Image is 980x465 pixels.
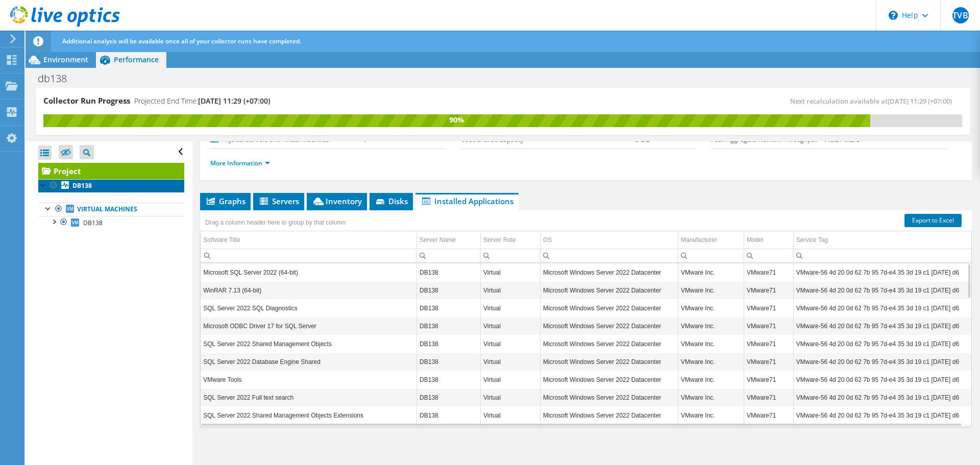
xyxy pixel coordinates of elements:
[363,135,366,144] b: 1
[543,234,552,246] div: OS
[952,7,969,23] span: TVB
[744,406,794,424] td: Column Model, Value VMware71
[43,55,88,64] span: Environment
[198,96,270,106] span: [DATE] 11:29 (+07:00)
[481,335,541,353] td: Column Server Role, Value Virtual
[793,335,971,353] td: Column Service Tag, Value VMware-56 4d 20 0d 62 7b 95 7d-e4 35 3d 19 c1 27 ce d6
[678,249,744,262] td: Column Manufacturer, Filter cell
[200,210,972,427] div: Data grid
[38,179,184,192] a: DB138
[678,335,744,353] td: Column Manufacturer, Value VMware Inc.
[678,317,744,335] td: Column Manufacturer, Value VMware Inc.
[744,299,794,317] td: Column Model, Value VMware71
[540,406,678,424] td: Column OS, Value Microsoft Windows Server 2022 Datacenter
[201,406,416,424] td: Column Software Title, Value SQL Server 2022 Shared Management Objects Extensions
[481,231,541,249] td: Server Role Column
[540,281,678,299] td: Column OS, Value Microsoft Windows Server 2022 Datacenter
[744,231,794,249] td: Model Column
[134,95,270,107] h4: Projected End Time:
[793,263,971,281] td: Column Service Tag, Value VMware-56 4d 20 0d 62 7b 95 7d-e4 35 3d 19 c1 27 ce d6
[83,218,103,227] span: DB138
[417,281,481,299] td: Column Server Name, Value DB138
[417,406,481,424] td: Column Server Name, Value DB138
[747,234,764,246] div: Model
[793,231,971,249] td: Service Tag Column
[417,371,481,388] td: Column Server Name, Value DB138
[417,335,481,353] td: Column Server Name, Value DB138
[481,281,541,299] td: Column Server Role, Value Virtual
[38,216,184,229] a: DB138
[744,249,794,262] td: Column Model, Filter cell
[793,317,971,335] td: Column Service Tag, Value VMware-56 4d 20 0d 62 7b 95 7d-e4 35 3d 19 c1 27 ce d6
[540,299,678,317] td: Column OS, Value Microsoft Windows Server 2022 Datacenter
[417,263,481,281] td: Column Server Name, Value DB138
[793,249,971,262] td: Column Service Tag, Filter cell
[417,353,481,371] td: Column Server Name, Value DB138
[201,231,416,249] td: Software Title Column
[744,263,794,281] td: Column Model, Value VMware71
[203,215,348,230] div: Drag a column header here to group by that column
[678,299,744,317] td: Column Manufacturer, Value VMware Inc.
[481,317,541,335] td: Column Server Role, Value Virtual
[420,234,456,246] div: Server Name
[201,317,416,335] td: Column Software Title, Value Microsoft ODBC Driver 17 for SQL Server
[312,196,362,206] span: Inventory
[38,203,184,216] a: Virtual Machines
[540,353,678,371] td: Column OS, Value Microsoft Windows Server 2022 Datacenter
[796,234,828,246] div: Service Tag
[417,299,481,317] td: Column Server Name, Value DB138
[678,406,744,424] td: Column Manufacturer, Value VMware Inc.
[201,299,416,317] td: Column Software Title, Value SQL Server 2022 SQL Diagnostics
[904,214,962,227] a: Export to Excel
[417,388,481,406] td: Column Server Name, Value DB138
[38,163,184,179] a: Project
[793,388,971,406] td: Column Service Tag, Value VMware-56 4d 20 0d 62 7b 95 7d-e4 35 3d 19 c1 27 ce d6
[201,249,416,262] td: Column Software Title, Filter cell
[744,388,794,406] td: Column Model, Value VMware71
[201,263,416,281] td: Column Software Title, Value Microsoft SQL Server 2022 (64-bit)
[421,196,513,206] span: Installed Applications
[681,234,717,246] div: Manufacturer
[790,96,957,106] span: Next recalculation available at
[481,371,541,388] td: Column Server Role, Value Virtual
[793,299,971,317] td: Column Service Tag, Value VMware-56 4d 20 0d 62 7b 95 7d-e4 35 3d 19 c1 27 ce d6
[888,96,952,106] span: [DATE] 11:29 (+07:00)
[62,37,301,45] span: Additional analysis will be available once all of your collector runs have completed.
[793,406,971,424] td: Column Service Tag, Value VMware-56 4d 20 0d 62 7b 95 7d-e4 35 3d 19 c1 27 ce d6
[201,335,416,353] td: Column Software Title, Value SQL Server 2022 Shared Management Objects
[210,159,270,167] a: More Information
[540,249,678,262] td: Column OS, Filter cell
[678,263,744,281] td: Column Manufacturer, Value VMware Inc.
[540,317,678,335] td: Column OS, Value Microsoft Windows Server 2022 Datacenter
[201,353,416,371] td: Column Software Title, Value SQL Server 2022 Database Engine Shared
[258,196,299,206] span: Servers
[481,388,541,406] td: Column Server Role, Value Virtual
[678,388,744,406] td: Column Manufacturer, Value VMware Inc.
[793,353,971,371] td: Column Service Tag, Value VMware-56 4d 20 0d 62 7b 95 7d-e4 35 3d 19 c1 27 ce d6
[43,114,870,126] div: 90%
[744,317,794,335] td: Column Model, Value VMware71
[72,181,92,190] b: DB138
[481,299,541,317] td: Column Server Role, Value Virtual
[417,231,481,249] td: Server Name Column
[483,234,516,246] div: Server Role
[201,281,416,299] td: Column Software Title, Value WinRAR 7.13 (64-bit)
[744,371,794,388] td: Column Model, Value VMware71
[744,281,794,299] td: Column Model, Value VMware71
[201,388,416,406] td: Column Software Title, Value SQL Server 2022 Full text search
[481,406,541,424] td: Column Server Role, Value Virtual
[375,196,408,206] span: Disks
[635,135,650,144] b: 0 GiB
[744,335,794,353] td: Column Model, Value VMware71
[540,371,678,388] td: Column OS, Value Microsoft Windows Server 2022 Datacenter
[678,353,744,371] td: Column Manufacturer, Value VMware Inc.
[823,135,860,144] b: 113.57 MB/s
[540,231,678,249] td: OS Column
[678,281,744,299] td: Column Manufacturer, Value VMware Inc.
[678,231,744,249] td: Manufacturer Column
[744,353,794,371] td: Column Model, Value VMware71
[33,73,83,84] h1: db138
[201,371,416,388] td: Column Software Title, Value VMware Tools
[114,55,159,64] span: Performance
[417,249,481,262] td: Column Server Name, Filter cell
